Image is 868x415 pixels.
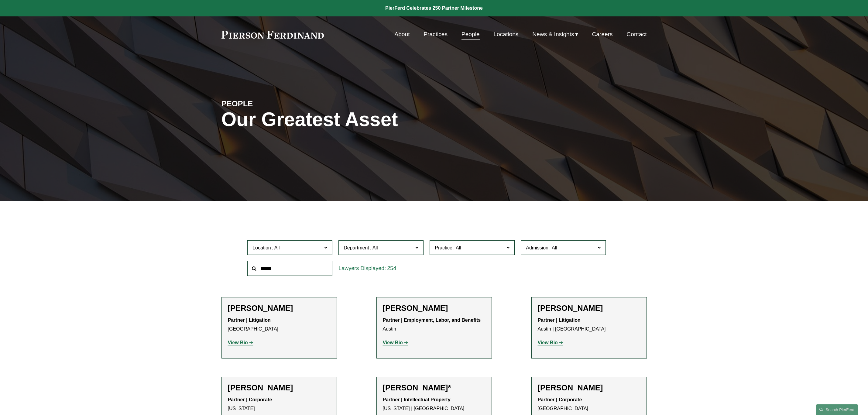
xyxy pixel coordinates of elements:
a: About [394,29,410,40]
strong: View Bio [538,340,558,345]
h2: [PERSON_NAME] [383,304,485,313]
strong: Partner | Litigation [228,317,271,323]
span: News & Insights [532,29,574,40]
strong: Partner | Intellectual Property [383,397,451,402]
h2: [PERSON_NAME] [538,383,640,393]
a: Locations [493,29,518,40]
h2: [PERSON_NAME] [538,304,640,313]
strong: Partner | Corporate [228,397,272,402]
p: [US_STATE] [228,396,331,413]
p: [US_STATE] | [GEOGRAPHIC_DATA] [383,396,485,413]
p: [GEOGRAPHIC_DATA] [538,396,640,413]
a: View Bio [538,340,563,345]
strong: View Bio [228,340,248,345]
h1: Our Greatest Asset [221,108,505,131]
p: Austin [383,316,485,334]
span: 254 [387,265,396,271]
strong: View Bio [383,340,403,345]
span: Practice [435,245,452,250]
strong: Partner | Employment, Labor, and Benefits [383,317,481,323]
strong: Partner | Litigation [538,317,581,323]
h4: PEOPLE [221,99,328,108]
span: Department [344,245,369,250]
a: Practices [424,29,448,40]
span: Location [252,245,271,250]
span: Admission [526,245,548,250]
h2: [PERSON_NAME] [228,383,331,393]
p: Austin | [GEOGRAPHIC_DATA] [538,316,640,334]
a: Contact [626,29,647,40]
h2: [PERSON_NAME]* [383,383,485,393]
a: Search this site [816,404,858,415]
a: View Bio [383,340,408,345]
h2: [PERSON_NAME] [228,304,331,313]
a: folder dropdown [532,29,578,40]
a: People [461,29,480,40]
a: View Bio [228,340,253,345]
strong: Partner | Corporate [538,397,582,402]
p: [GEOGRAPHIC_DATA] [228,316,331,334]
a: Careers [592,29,612,40]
